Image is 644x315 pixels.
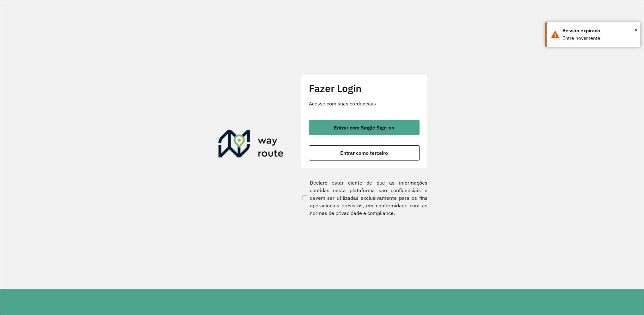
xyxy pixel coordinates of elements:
[309,145,420,161] button: button
[309,82,420,94] h2: Fazer Login
[309,120,420,135] button: button
[334,125,394,130] span: Entrar com Single Sign-on
[562,27,635,35] div: Sessão expirada
[340,150,388,155] span: Entrar como terceiro
[301,179,427,217] label: Declaro estar ciente de que as informações contidas nesta plataforma são confidenciais e devem se...
[309,100,420,107] p: Acesse com suas credenciais
[218,130,284,160] img: Roteirizador AmbevTech
[562,35,635,42] div: Entre novamente
[634,25,637,35] button: Close
[634,25,637,35] span: ×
